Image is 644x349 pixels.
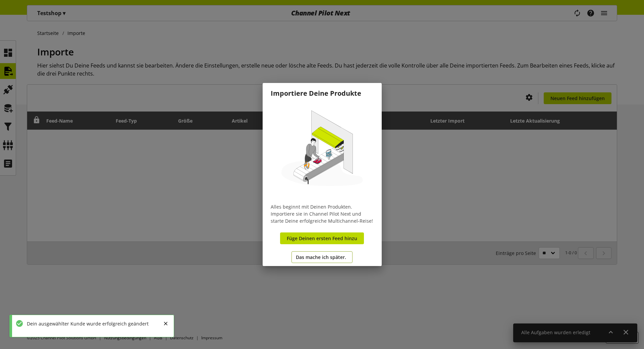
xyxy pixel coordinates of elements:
[280,232,364,244] a: Füge Deinen ersten Feed hinzu
[287,235,357,242] span: Füge Deinen ersten Feed hinzu
[291,251,353,263] button: Das mache ich später.
[271,98,374,202] img: ce2b93688b7a4d1f15e5c669d171ab6f.svg
[23,320,149,327] div: Dein ausgewählter Kunde wurde erfolgreich geändert
[271,88,374,98] h1: Importiere Deine Produkte
[271,203,374,224] p: Alles beginnt mit Deinen Produkten. Importiere sie in Channel Pilot Next und starte Deine erfolgr...
[296,254,346,261] span: Das mache ich später.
